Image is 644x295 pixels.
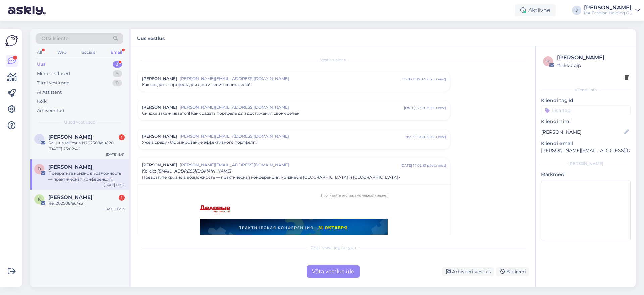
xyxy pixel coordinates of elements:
div: [PERSON_NAME] [584,5,633,10]
div: AI Assistent [37,89,62,96]
div: Re: Uus tellimus N202509/eu/120 [DATE] 23:02:46 [48,140,125,152]
span: Otsi kliente [42,35,68,42]
div: Socials [80,48,97,57]
div: 1 [119,134,125,140]
img: Delovõje Vedomosti [200,205,230,212]
div: [DATE] 14:02 [104,182,125,187]
span: Dmitri Fefilov [48,164,92,170]
span: Как создать портфель для достижения своих целей [142,82,251,88]
div: Chat is waiting for you [138,245,529,251]
img: Askly Logo [5,34,18,47]
div: [DATE] 14:02 [400,163,422,168]
span: Lilian Kaasma [48,134,92,140]
div: 1 [119,195,125,201]
div: ( 6 kuu eest ) [426,77,446,82]
div: ( 6 kuu eest ) [426,105,446,110]
span: K [38,197,41,202]
div: Kliendi info [541,87,631,93]
p: Прочитайте это письмо через [200,194,388,197]
span: [PERSON_NAME][EMAIL_ADDRESS][DOMAIN_NAME] [180,162,400,168]
div: [PERSON_NAME] [557,54,629,62]
div: ( 5 kuu eest ) [426,134,446,139]
div: [PERSON_NAME] [541,161,631,167]
div: [DATE] 12:00 [404,105,425,110]
div: Aktiivne [515,4,556,16]
div: Võta vestlus üle [307,265,360,278]
span: h [546,59,550,64]
span: [PERSON_NAME][EMAIL_ADDRESS][DOMAIN_NAME] [180,104,404,110]
div: Email [109,48,123,57]
div: Uus [37,61,46,68]
div: [DATE] 9:41 [106,152,125,157]
span: Превратите кризис в возможность — практическая конференция: «Бизнес в [GEOGRAPHIC_DATA] и [GEOGRA... [142,174,400,180]
span: Uued vestlused [64,119,95,125]
span: [PERSON_NAME] [142,133,177,139]
div: Re: 202508/eu/451 [48,200,125,206]
div: Minu vestlused [37,70,70,77]
div: Arhiveeritud [37,107,64,114]
div: Vestlus algas [138,57,529,63]
div: 3 [113,61,122,68]
div: MA Fashion Holding OÜ [584,10,633,16]
span: Скидка заканчивается! Как создать портфель для достижения своих целей [142,110,300,116]
p: [PERSON_NAME][EMAIL_ADDRESS][DOMAIN_NAME] [541,147,631,154]
span: Уже в среду «Формирование эффективного портфеля» [142,139,257,145]
div: J [572,6,581,15]
span: [PERSON_NAME] [142,76,177,82]
img: ЗАРЕГИСТРИРОВАТЬСЯ НА КОНФЕРЕНЦИЮ [200,219,388,282]
div: Blokeeri [496,267,529,276]
span: [PERSON_NAME][EMAIL_ADDRESS][DOMAIN_NAME] [180,76,402,82]
input: Lisa tag [541,105,631,115]
div: Web [56,48,68,57]
span: [PERSON_NAME] [142,162,177,168]
a: [PERSON_NAME]MA Fashion Holding OÜ [584,5,640,16]
p: Kliendi nimi [541,118,631,125]
span: [EMAIL_ADDRESS][DOMAIN_NAME] [157,168,231,174]
div: ( 3 päeva eest ) [423,163,446,168]
span: [PERSON_NAME][EMAIL_ADDRESS][DOMAIN_NAME] [180,133,406,139]
div: All [36,48,43,57]
div: märts 11 15:02 [402,77,425,82]
a: Интернет [372,193,388,197]
p: Kliendi email [541,140,631,147]
span: Kellele : [142,168,156,174]
div: mai 5 15:00 [406,134,425,139]
p: Kliendi tag'id [541,97,631,104]
div: Превратите кризис в возможность — практическая конференция: «Бизнес в [GEOGRAPHIC_DATA] и [GEOGRA... [48,170,125,182]
div: Tiimi vestlused [37,80,70,86]
div: Arhiveeri vestlus [442,267,494,276]
span: [PERSON_NAME] [142,104,177,110]
div: [DATE] 13:53 [104,206,125,211]
div: # hko0iqip [557,62,629,69]
div: 0 [112,80,122,86]
span: L [38,136,41,141]
div: Kõik [37,98,47,105]
label: Uus vestlus [137,33,165,42]
div: 9 [113,70,122,77]
span: D [38,166,41,171]
input: Lisa nimi [541,128,623,136]
span: Kälina Sarv [48,194,92,200]
p: Märkmed [541,171,631,178]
